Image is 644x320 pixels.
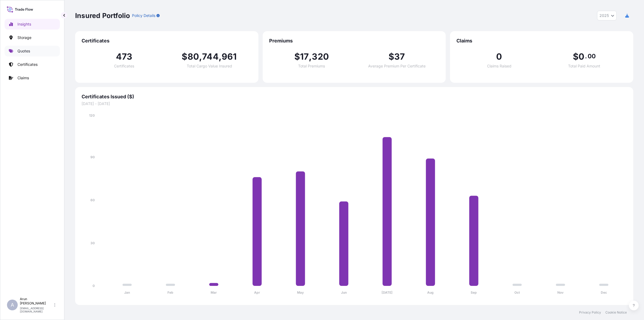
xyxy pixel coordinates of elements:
tspan: [DATE] [382,290,393,294]
tspan: Sep [471,290,477,294]
tspan: Jan [124,290,130,294]
tspan: Feb [167,290,173,294]
p: Storage [17,35,31,40]
tspan: Dec [601,290,607,294]
tspan: Aug [427,290,434,294]
span: $ [294,52,300,61]
p: Arun [PERSON_NAME] [20,297,53,305]
span: 0 [496,52,502,61]
span: Premiums [269,38,440,44]
tspan: Mar [211,290,217,294]
a: Certificates [5,59,60,70]
span: Certificates [82,38,252,44]
a: Claims [5,73,60,83]
p: Claims [17,75,29,81]
span: 37 [394,52,405,61]
span: 320 [312,52,329,61]
tspan: Apr [254,290,260,294]
span: $ [573,52,579,61]
span: , [219,52,222,61]
span: Claims [456,38,627,44]
span: Claims Raised [487,64,511,68]
span: . [585,54,587,58]
tspan: Nov [557,290,564,294]
tspan: May [297,290,304,294]
tspan: Jun [341,290,347,294]
span: Average Premium Per Certificate [368,64,426,68]
a: Privacy Policy [579,310,601,315]
p: [EMAIL_ADDRESS][DOMAIN_NAME] [20,307,53,313]
span: 2025 [599,13,609,18]
a: Insights [5,19,60,30]
span: A [11,302,14,308]
a: Storage [5,32,60,43]
span: 17 [300,52,309,61]
span: 744 [202,52,219,61]
span: 473 [116,52,133,61]
span: [DATE] - [DATE] [82,101,627,106]
span: 00 [588,54,596,58]
p: Insights [17,21,31,27]
tspan: 30 [90,241,95,245]
span: Total Premiums [298,64,325,68]
tspan: 60 [90,198,95,202]
tspan: 120 [89,113,95,117]
span: Certificates Issued ($) [82,94,627,100]
span: $ [182,52,187,61]
tspan: 90 [90,155,95,159]
span: , [309,52,312,61]
tspan: 0 [93,284,95,288]
a: Cookie Notice [605,310,627,315]
span: 0 [579,52,584,61]
p: Certificates [17,62,38,67]
span: Certificates [114,64,134,68]
button: Year Selector [597,11,617,20]
p: Quotes [17,48,30,54]
p: Insured Portfolio [75,11,130,20]
span: $ [389,52,394,61]
span: Total Paid Amount [568,64,600,68]
span: , [199,52,202,61]
p: Policy Details [132,13,155,18]
tspan: Oct [514,290,520,294]
span: 80 [188,52,199,61]
a: Quotes [5,46,60,56]
span: 961 [222,52,237,61]
span: Total Cargo Value Insured [187,64,232,68]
